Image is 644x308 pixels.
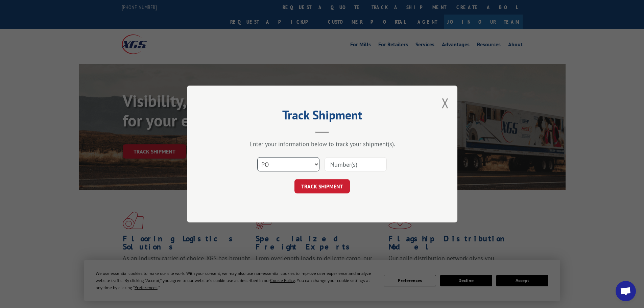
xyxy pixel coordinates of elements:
button: Close modal [442,94,449,112]
div: Open chat [616,281,636,301]
h2: Track Shipment [221,110,424,123]
input: Number(s) [325,157,387,171]
div: Enter your information below to track your shipment(s). [221,140,424,148]
button: TRACK SHIPMENT [294,179,350,193]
